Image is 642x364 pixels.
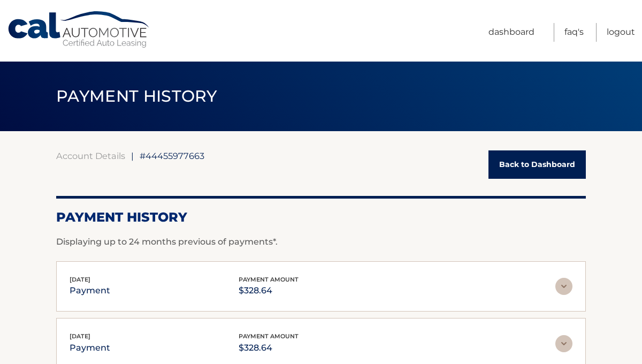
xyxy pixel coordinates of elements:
h2: Payment History [56,209,586,225]
a: Back to Dashboard [488,150,586,179]
span: PAYMENT HISTORY [56,86,217,106]
p: Displaying up to 24 months previous of payments*. [56,236,586,248]
span: [DATE] [70,332,90,340]
a: Logout [607,23,635,42]
p: payment [70,340,110,355]
a: Account Details [56,150,125,161]
span: | [131,150,134,161]
a: Cal Automotive [7,11,151,49]
span: [DATE] [70,276,90,283]
a: Dashboard [488,23,534,42]
a: FAQ's [564,23,584,42]
p: $328.64 [239,283,299,298]
span: #44455977663 [140,150,204,161]
p: payment [70,283,110,298]
p: $328.64 [239,340,299,355]
img: accordion-rest.svg [555,335,572,352]
img: accordion-rest.svg [555,278,572,295]
span: payment amount [239,332,299,340]
span: payment amount [239,276,299,283]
